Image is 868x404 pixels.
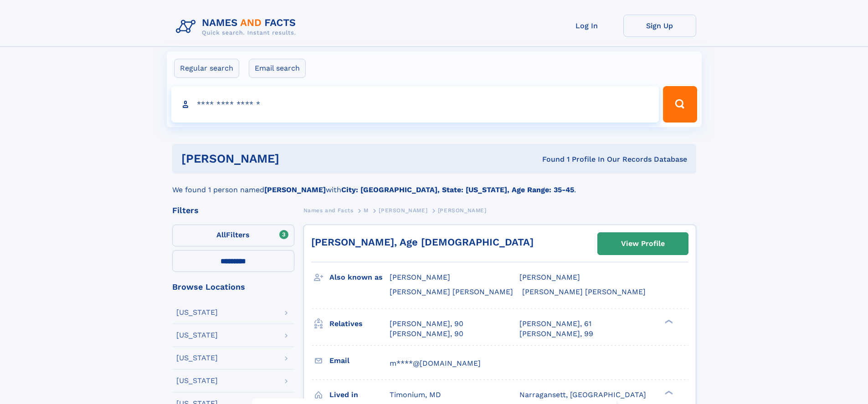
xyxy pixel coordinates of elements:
a: [PERSON_NAME], Age [DEMOGRAPHIC_DATA] [311,236,534,248]
div: ❯ [663,389,673,395]
img: Logo Names and Facts [172,15,303,39]
h1: [PERSON_NAME] [181,153,411,164]
div: We found 1 person named with . [172,174,696,195]
span: [PERSON_NAME] [PERSON_NAME] [522,287,646,296]
h3: Relatives [329,316,390,332]
label: Filters [172,225,294,246]
h3: Email [329,353,390,368]
span: M [364,207,369,214]
div: Found 1 Profile In Our Records Database [411,154,687,164]
span: [PERSON_NAME] [PERSON_NAME] [390,287,513,296]
div: [US_STATE] [176,309,218,316]
span: [PERSON_NAME] [519,273,580,281]
a: [PERSON_NAME] [379,205,427,216]
h3: Also known as [329,270,390,285]
div: Browse Locations [172,283,294,291]
div: [US_STATE] [176,354,218,362]
div: ❯ [663,318,673,324]
span: [PERSON_NAME] [390,273,450,281]
button: Search Button [663,86,697,123]
a: Sign Up [623,15,696,37]
a: [PERSON_NAME], 99 [519,329,593,339]
span: [PERSON_NAME] [379,207,427,214]
span: All [216,230,226,239]
b: City: [GEOGRAPHIC_DATA], State: [US_STATE], Age Range: 35-45 [341,185,574,194]
a: [PERSON_NAME], 90 [390,319,463,329]
a: Log In [550,15,623,37]
span: Timonium, MD [390,390,441,399]
a: M [364,205,369,216]
input: search input [171,86,659,123]
a: Names and Facts [303,205,354,216]
div: [US_STATE] [176,377,218,384]
label: Email search [249,59,306,78]
div: View Profile [621,233,665,254]
label: Regular search [174,59,239,78]
b: [PERSON_NAME] [264,185,326,194]
a: [PERSON_NAME], 90 [390,329,463,339]
span: [PERSON_NAME] [438,207,487,214]
a: View Profile [598,233,688,255]
div: [US_STATE] [176,332,218,339]
span: Narragansett, [GEOGRAPHIC_DATA] [519,390,646,399]
div: Filters [172,206,294,215]
a: [PERSON_NAME], 61 [519,319,591,329]
h3: Lived in [329,387,390,403]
